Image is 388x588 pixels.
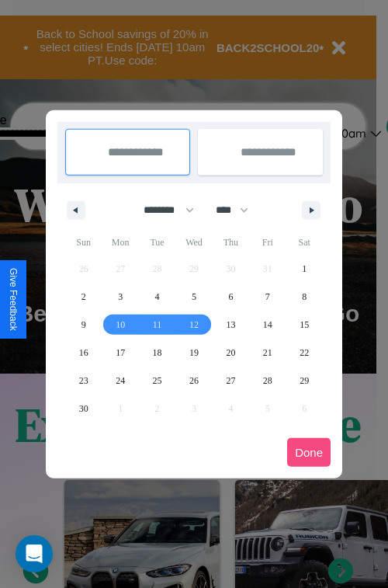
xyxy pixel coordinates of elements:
[139,339,175,367] button: 18
[213,311,249,339] button: 13
[153,339,162,367] span: 18
[249,283,286,311] button: 7
[249,367,286,395] button: 28
[249,230,286,255] span: Fri
[228,283,233,311] span: 6
[249,339,286,367] button: 21
[286,230,323,255] span: Sat
[79,339,88,367] span: 16
[116,311,125,339] span: 10
[226,339,235,367] span: 20
[226,367,235,395] span: 27
[81,311,86,339] span: 9
[300,367,309,395] span: 29
[189,367,199,395] span: 26
[65,230,102,255] span: Sun
[213,339,249,367] button: 20
[175,367,212,395] button: 26
[192,283,196,311] span: 5
[65,339,102,367] button: 16
[81,283,86,311] span: 2
[102,339,138,367] button: 17
[213,283,249,311] button: 6
[139,283,175,311] button: 4
[302,283,307,311] span: 8
[139,367,175,395] button: 25
[286,339,323,367] button: 22
[8,268,19,331] div: Give Feedback
[286,367,323,395] button: 29
[226,311,235,339] span: 13
[79,395,88,423] span: 30
[302,255,307,283] span: 1
[139,230,175,255] span: Tue
[16,535,53,572] div: Open Intercom Messenger
[286,283,323,311] button: 8
[79,367,88,395] span: 23
[287,438,331,467] button: Done
[249,311,286,339] button: 14
[263,339,272,367] span: 21
[116,339,125,367] span: 17
[102,367,138,395] button: 24
[286,255,323,283] button: 1
[263,367,272,395] span: 28
[189,339,199,367] span: 19
[102,230,138,255] span: Mon
[155,283,160,311] span: 4
[175,230,212,255] span: Wed
[118,283,123,311] span: 3
[286,311,323,339] button: 15
[65,311,102,339] button: 9
[153,311,162,339] span: 11
[65,283,102,311] button: 2
[65,395,102,423] button: 30
[189,311,199,339] span: 12
[175,311,212,339] button: 12
[263,311,272,339] span: 14
[300,311,309,339] span: 15
[102,283,138,311] button: 3
[213,230,249,255] span: Thu
[139,311,175,339] button: 11
[65,367,102,395] button: 23
[116,367,125,395] span: 24
[265,283,270,311] span: 7
[153,367,162,395] span: 25
[175,283,212,311] button: 5
[213,367,249,395] button: 27
[102,311,138,339] button: 10
[175,339,212,367] button: 19
[300,339,309,367] span: 22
